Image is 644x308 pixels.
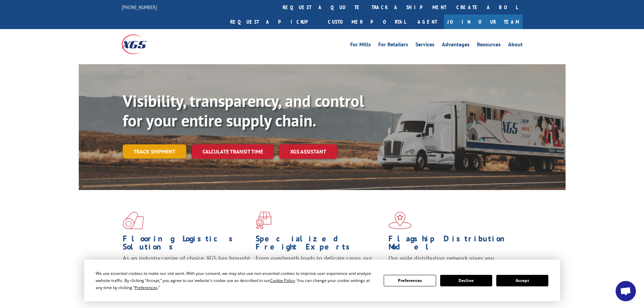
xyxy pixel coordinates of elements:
a: XGS ASSISTANT [279,144,337,159]
a: About [508,42,523,49]
img: xgs-icon-flagship-distribution-model-red [388,212,412,229]
span: Cookie Policy [270,278,295,283]
a: Join Our Team [444,15,523,29]
h1: Flooring Logistics Solutions [123,235,251,254]
h1: Flagship Distribution Model [388,235,516,254]
a: Track shipment [123,144,186,159]
a: Resources [477,42,501,49]
a: Customer Portal [323,15,411,29]
span: Preferences [135,285,158,290]
a: Calculate transit time [192,144,274,159]
span: Our agile distribution network gives you nationwide inventory management on demand. [388,254,513,270]
img: xgs-icon-total-supply-chain-intelligence-red [123,212,144,229]
h1: Specialized Freight Experts [256,235,383,254]
span: As an industry carrier of choice, XGS has brought innovation and dedication to flooring logistics... [123,254,250,278]
button: Decline [440,275,492,286]
div: Open chat [616,281,636,301]
a: Services [415,42,434,49]
a: [PHONE_NUMBER] [122,4,157,10]
img: xgs-icon-focused-on-flooring-red [256,212,271,229]
button: Accept [496,275,548,286]
b: Visibility, transparency, and control for your entire supply chain. [123,90,364,131]
div: We use essential cookies to make our site work. With your consent, we may also use non-essential ... [96,270,376,291]
p: From overlength loads to delicate cargo, our experienced staff knows the best way to move your fr... [256,254,383,284]
a: Agent [411,15,444,29]
a: For Retailers [378,42,408,49]
a: Advantages [442,42,470,49]
button: Preferences [384,275,436,286]
a: For Mills [350,42,371,49]
div: Cookie Consent Prompt [84,260,560,301]
a: Request a pickup [225,15,323,29]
